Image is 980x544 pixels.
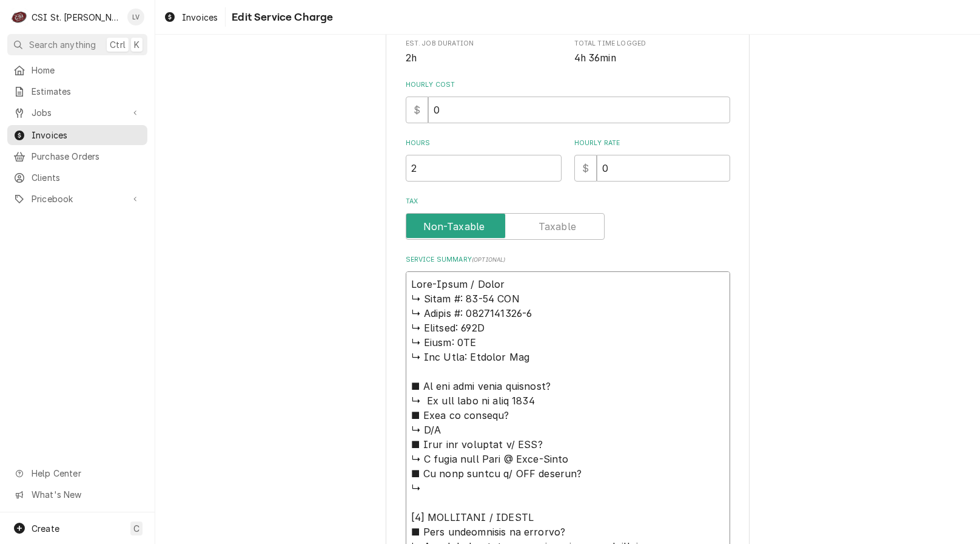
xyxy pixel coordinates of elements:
[159,7,223,27] a: Invoices
[32,150,141,163] span: Purchase Orders
[406,255,730,265] label: Service Summary
[133,522,139,535] span: C
[406,39,562,49] span: Est. Job Duration
[7,189,147,209] a: Go to Pricebook
[11,8,28,25] div: CSI St. Louis's Avatar
[32,64,141,76] span: Home
[7,484,147,505] a: Go to What's New
[32,192,123,205] span: Pricebook
[32,106,123,119] span: Jobs
[32,467,140,480] span: Help Center
[574,39,730,49] span: Total Time Logged
[472,256,506,263] span: ( optional )
[406,80,730,123] div: Hourly Cost
[182,11,218,24] span: Invoices
[7,103,147,123] a: Go to Jobs
[7,168,147,188] a: Clients
[32,523,59,534] span: Create
[127,8,144,25] div: LV
[7,125,147,145] a: Invoices
[127,8,144,25] div: Lisa Vestal's Avatar
[406,97,428,123] div: $
[406,197,730,240] div: Tax
[32,85,141,98] span: Estimates
[406,138,562,148] label: Hours
[406,52,417,64] span: 2h
[110,38,126,51] span: Ctrl
[574,155,597,182] div: $
[574,52,616,64] span: 4h 36min
[406,80,730,90] label: Hourly Cost
[406,39,562,65] div: Est. Job Duration
[32,11,121,24] div: CSI St. [PERSON_NAME]
[406,197,730,206] label: Tax
[32,129,141,141] span: Invoices
[29,38,96,51] span: Search anything
[574,51,730,66] span: Total Time Logged
[7,463,147,483] a: Go to Help Center
[574,39,730,65] div: Total Time Logged
[228,9,333,25] span: Edit Service Charge
[574,138,730,182] div: [object Object]
[406,51,562,66] span: Est. Job Duration
[7,60,147,80] a: Home
[406,138,562,182] div: [object Object]
[134,38,139,51] span: K
[574,138,730,148] label: Hourly Rate
[32,488,140,501] span: What's New
[7,146,147,166] a: Purchase Orders
[11,8,28,25] div: C
[7,34,147,55] button: Search anythingCtrlK
[7,81,147,101] a: Estimates
[32,171,141,184] span: Clients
